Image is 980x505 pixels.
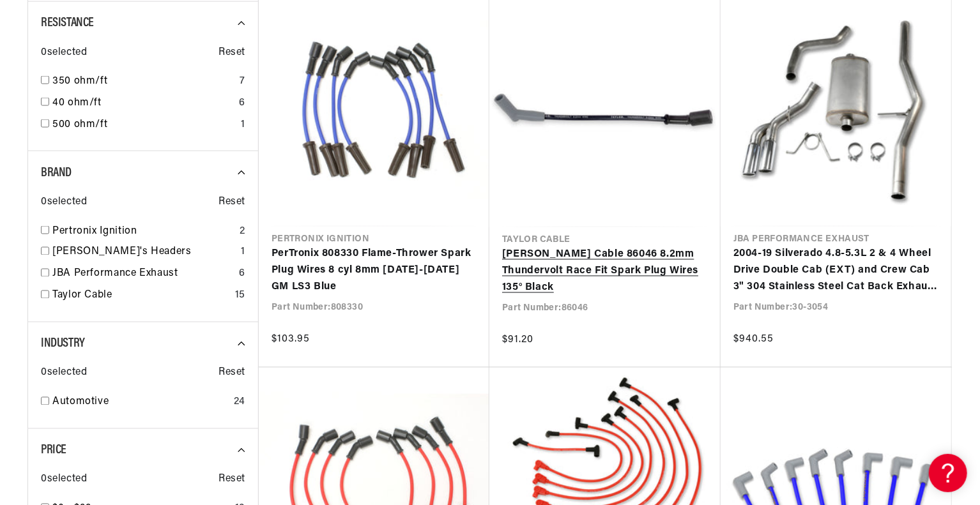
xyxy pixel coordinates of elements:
[502,247,708,296] a: [PERSON_NAME] Cable 86046 8.2mm Thundervolt Race Fit Spark Plug Wires 135° Black
[52,266,234,283] a: JBA Performance Exhaust
[41,167,72,179] span: Brand
[41,365,87,382] span: 0 selected
[218,472,245,488] span: Reset
[52,95,234,112] a: 40 ohm/ft
[235,288,245,305] div: 15
[218,365,245,382] span: Reset
[733,246,938,296] a: 2004-19 Silverado 4.8-5.3L 2 & 4 Wheel Drive Double Cab (EXT) and Crew Cab 3" 304 Stainless Steel...
[239,266,245,283] div: 6
[218,194,245,211] span: Reset
[52,117,236,133] a: 500 ohm/ft
[52,223,234,240] a: Pertronix Ignition
[41,444,66,457] span: Price
[41,194,87,211] span: 0 selected
[272,246,477,296] a: PerTronix 808330 Flame-Thrower Spark Plug Wires 8 cyl 8mm [DATE]-[DATE] GM LS3 Blue
[41,472,87,488] span: 0 selected
[41,45,87,61] span: 0 selected
[241,245,245,261] div: 1
[240,73,245,90] div: 7
[240,223,245,240] div: 2
[52,288,230,305] a: Taylor Cable
[41,17,94,29] span: Resistance
[52,395,229,411] a: Automotive
[52,245,236,261] a: [PERSON_NAME]'s Headers
[234,395,245,411] div: 24
[52,73,234,90] a: 350 ohm/ft
[41,338,85,350] span: Industry
[239,95,245,112] div: 6
[218,45,245,61] span: Reset
[241,117,245,133] div: 1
